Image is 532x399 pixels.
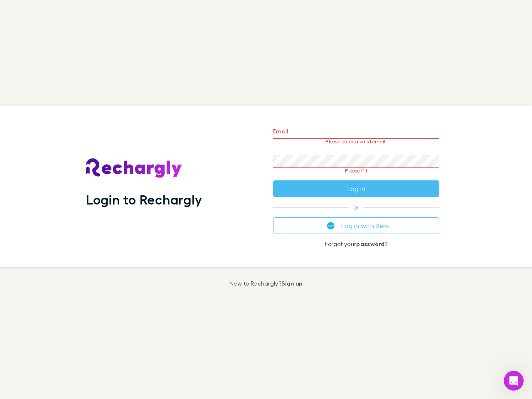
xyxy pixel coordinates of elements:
[327,222,335,229] img: Xero's logo
[86,192,202,207] h1: Login to Rechargly
[273,207,439,207] span: or
[273,168,439,174] p: Please fill
[229,280,303,287] p: New to Rechargly?
[273,241,439,247] p: Forgot your ?
[281,280,303,287] a: Sign up
[504,371,524,391] iframe: Intercom live chat
[273,217,439,234] button: Log in with Xero
[273,139,439,145] p: Please enter a valid email.
[356,240,384,247] a: password
[273,180,439,197] button: Log in
[86,158,182,178] img: Rechargly's Logo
